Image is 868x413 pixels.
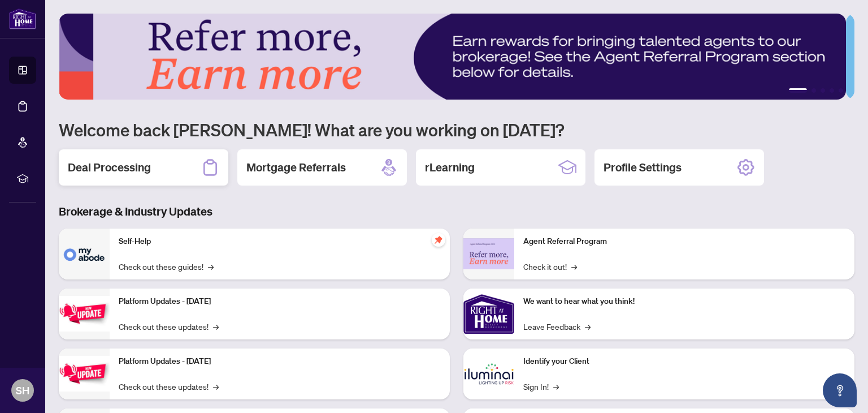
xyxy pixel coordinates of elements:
h2: Deal Processing [68,160,151,175]
img: logo [9,8,36,29]
img: Self-Help [59,229,110,279]
p: Self-Help [119,235,441,248]
img: Slide 0 [59,14,846,100]
a: Check out these guides!→ [119,260,214,273]
p: Platform Updates - [DATE] [119,295,441,308]
p: We want to hear what you think! [523,295,845,308]
a: Check out these updates!→ [119,380,219,393]
button: 3 [821,88,825,93]
span: → [213,320,219,333]
h2: rLearning [425,160,475,175]
img: Platform Updates - July 8, 2025 [59,356,110,392]
img: Platform Updates - July 21, 2025 [59,296,110,332]
span: → [571,260,577,273]
h1: Welcome back [PERSON_NAME]! What are you working on [DATE]? [59,119,854,140]
p: Identify your Client [523,355,845,368]
h2: Profile Settings [604,160,682,175]
img: We want to hear what you think! [463,289,514,339]
h2: Mortgage Referrals [246,160,346,175]
h3: Brokerage & Industry Updates [59,204,854,220]
img: Identify your Client [463,349,514,399]
p: Agent Referral Program [523,235,845,248]
span: → [213,380,219,393]
a: Sign In!→ [523,380,559,393]
p: Platform Updates - [DATE] [119,355,441,368]
button: 2 [811,88,816,93]
button: Open asap [823,373,857,407]
a: Leave Feedback→ [523,320,591,333]
button: 1 [789,88,807,93]
span: pushpin [432,233,445,247]
img: Agent Referral Program [463,238,514,269]
button: 5 [839,88,843,93]
span: → [553,380,559,393]
button: 4 [830,88,834,93]
a: Check it out!→ [523,260,577,273]
span: → [585,320,591,333]
span: SH [16,382,29,398]
span: → [208,260,214,273]
a: Check out these updates!→ [119,320,219,333]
